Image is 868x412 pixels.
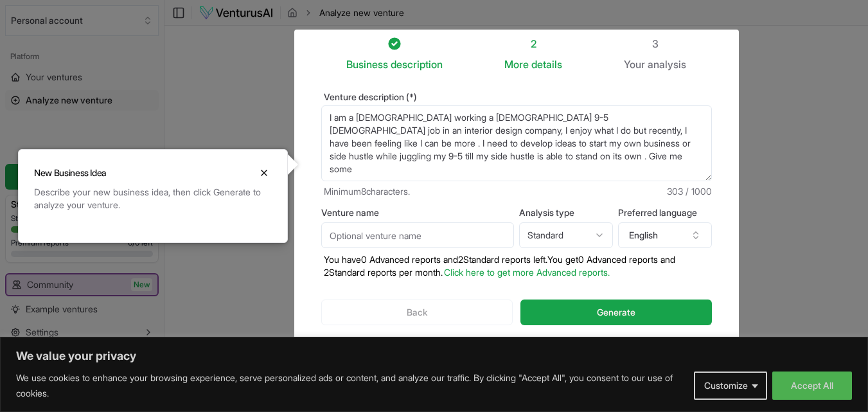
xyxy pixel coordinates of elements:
p: We use cookies to enhance your browsing experience, serve personalized ads or content, and analyz... [16,370,684,401]
div: Describe your new business idea, then click Generate to analyze your venture. [34,186,272,211]
button: Close [256,165,272,181]
p: We value your privacy [16,348,852,364]
button: Customize [694,372,767,400]
button: Accept All [772,372,852,400]
h3: New Business Idea [34,166,107,179]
